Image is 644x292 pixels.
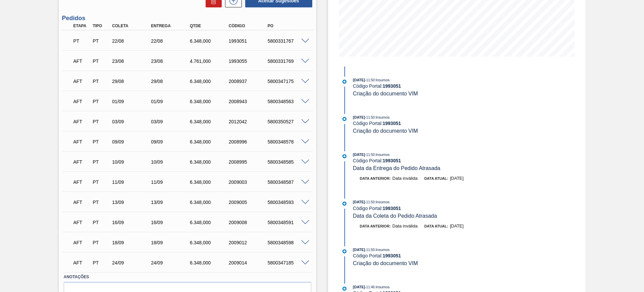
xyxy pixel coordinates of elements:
[91,139,111,144] div: Pedido de Transferência
[188,79,232,84] div: 6.348,000
[383,83,401,89] strong: 1993051
[73,260,90,265] p: AFT
[72,175,92,190] div: Aguardando Fornecimento
[73,159,90,165] p: AFT
[110,200,154,205] div: 13/09/2025
[342,249,346,253] img: atual
[149,58,193,64] div: 23/08/2025
[72,235,92,250] div: Aguardando Fornecimento
[342,154,346,158] img: atual
[188,260,232,265] div: 6.348,000
[266,139,310,144] div: 5800348578
[149,159,193,165] div: 10/09/2025
[149,139,193,144] div: 09/09/2025
[188,220,232,225] div: 6.348,000
[266,24,310,28] div: PO
[110,220,154,225] div: 16/09/2025
[360,224,391,228] span: Data anterior:
[353,253,512,258] div: Código Portal:
[342,202,346,206] img: atual
[227,220,271,225] div: 2009008
[188,240,232,245] div: 6.348,000
[188,200,232,205] div: 6.348,000
[73,139,90,144] p: AFT
[73,99,90,104] p: AFT
[342,80,346,84] img: atual
[91,240,111,245] div: Pedido de Transferência
[91,79,111,84] div: Pedido de Transferência
[91,38,111,44] div: Pedido de Transferência
[375,153,390,157] span: : Insumos
[91,159,111,165] div: Pedido de Transferência
[227,179,271,185] div: 2009003
[266,79,310,84] div: 5800347175
[353,260,418,266] span: Criação do documento VIM
[365,153,375,157] span: - 11:50
[110,38,154,44] div: 22/08/2025
[365,78,375,82] span: - 11:50
[353,213,437,219] span: Data da Coleta do Pedido Atrasada
[353,248,365,252] span: [DATE]
[72,24,92,28] div: Etapa
[73,38,90,44] p: PT
[227,119,271,124] div: 2012042
[110,240,154,245] div: 18/09/2025
[149,119,193,124] div: 03/09/2025
[73,220,90,225] p: AFT
[188,119,232,124] div: 6.348,000
[72,215,92,230] div: Aguardando Fornecimento
[110,119,154,124] div: 03/09/2025
[188,99,232,104] div: 6.348,000
[72,54,92,69] div: Aguardando Fornecimento
[91,179,111,185] div: Pedido de Transferência
[91,99,111,104] div: Pedido de Transferência
[149,200,193,205] div: 13/09/2025
[342,117,346,121] img: atual
[73,240,90,245] p: AFT
[72,74,92,89] div: Aguardando Fornecimento
[188,139,232,144] div: 6.348,000
[73,79,90,84] p: AFT
[383,158,401,163] strong: 1993051
[383,253,401,258] strong: 1993051
[375,200,390,204] span: : Insumos
[149,79,193,84] div: 29/08/2025
[72,155,92,169] div: Aguardando Fornecimento
[227,99,271,104] div: 2008943
[227,159,271,165] div: 2008995
[62,15,313,22] h3: Pedidos
[72,114,92,129] div: Aguardando Fornecimento
[353,78,365,82] span: [DATE]
[149,220,193,225] div: 16/09/2025
[73,58,90,64] p: AFT
[353,121,512,126] div: Código Portal:
[266,58,310,64] div: 5800331769
[375,78,390,82] span: : Insumos
[353,158,512,163] div: Código Portal:
[266,260,310,265] div: 5800347185
[110,24,154,28] div: Coleta
[383,121,401,126] strong: 1993051
[365,116,375,119] span: - 11:50
[353,91,418,96] span: Criação do documento VIM
[72,195,92,210] div: Aguardando Fornecimento
[365,248,375,252] span: - 11:50
[227,38,271,44] div: 1993051
[227,240,271,245] div: 2009012
[353,285,365,289] span: [DATE]
[110,179,154,185] div: 11/09/2025
[375,115,390,119] span: : Insumos
[188,179,232,185] div: 6.348,000
[227,58,271,64] div: 1993055
[149,240,193,245] div: 18/09/2025
[266,200,310,205] div: 5800348593
[73,200,90,205] p: AFT
[72,255,92,270] div: Aguardando Fornecimento
[91,24,111,28] div: Tipo
[110,139,154,144] div: 09/09/2025
[64,272,311,282] label: Anotações
[227,200,271,205] div: 2009005
[360,176,391,180] span: Data anterior:
[149,179,193,185] div: 11/09/2025
[149,38,193,44] div: 22/08/2025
